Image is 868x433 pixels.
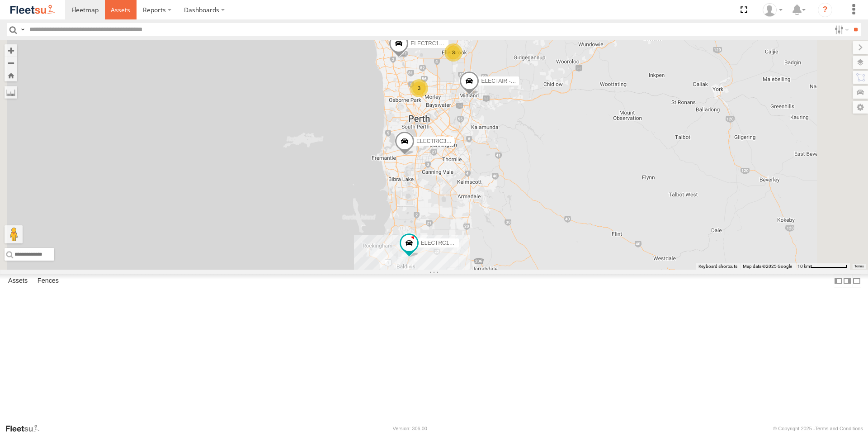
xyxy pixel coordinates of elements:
[5,86,17,99] label: Measure
[698,263,737,270] button: Keyboard shortcuts
[773,426,863,431] div: © Copyright 2025 -
[393,426,427,431] div: Version: 306.00
[853,101,868,114] label: Map Settings
[5,44,17,57] button: Zoom in
[4,275,32,287] label: Assets
[852,274,861,287] label: Hide Summary Table
[416,138,495,144] span: ELECTRIC3 - [PERSON_NAME]
[815,426,863,431] a: Terms and Conditions
[481,78,526,84] span: ELECTAIR - Riaan
[831,23,850,36] label: Search Filter Options
[759,3,786,17] div: Wayne Betts
[33,275,63,287] label: Fences
[743,264,792,269] span: Map data ©2025 Google
[818,3,832,17] i: ?
[797,264,810,269] span: 10 km
[5,424,47,433] a: Visit our Website
[854,265,864,268] a: Terms (opens in new tab)
[795,263,850,270] button: Map scale: 10 km per 78 pixels
[5,69,17,81] button: Zoom Home
[843,274,852,287] label: Dock Summary Table to the Right
[5,57,17,69] button: Zoom out
[421,240,502,247] span: ELECTRC16 - [PERSON_NAME]
[444,43,462,62] div: 3
[5,225,23,243] button: Drag Pegman onto the map to open Street View
[9,4,56,16] img: fleetsu-logo-horizontal.svg
[834,274,843,287] label: Dock Summary Table to the Left
[410,79,428,97] div: 3
[19,23,26,36] label: Search Query
[410,40,457,47] span: ELECTRC18 - Gav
